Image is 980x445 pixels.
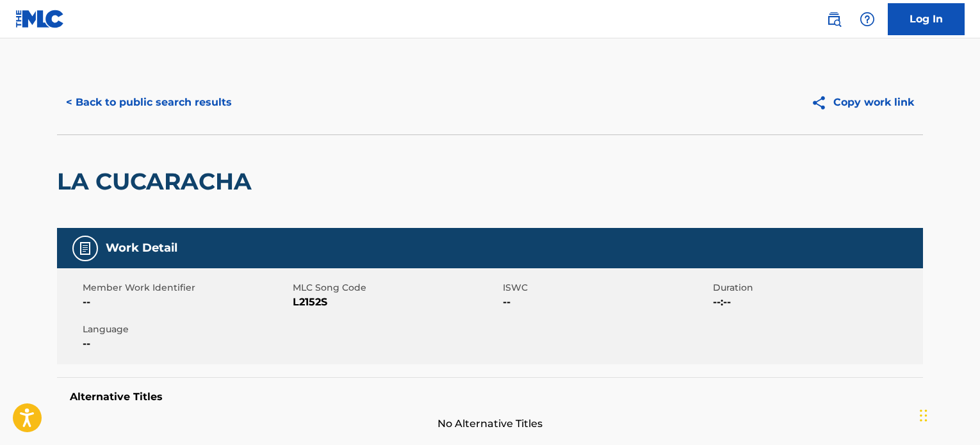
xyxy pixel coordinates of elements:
[503,281,710,295] span: ISWC
[916,384,980,445] iframe: Chat Widget
[888,3,965,35] a: Log In
[713,281,920,295] span: Duration
[826,12,842,27] img: search
[503,295,710,310] span: --
[83,336,290,352] span: --
[106,241,177,255] h5: Work Detail
[293,281,500,295] span: MLC Song Code
[854,6,880,32] div: Help
[57,86,241,118] button: < Back to public search results
[15,10,65,28] img: MLC Logo
[821,6,847,32] a: Public Search
[83,323,290,336] span: Language
[920,396,927,435] div: Drag
[78,241,93,256] img: Work Detail
[802,86,923,118] button: Copy work link
[713,295,920,310] span: --:--
[83,295,290,310] span: --
[83,281,290,295] span: Member Work Identifier
[57,167,258,196] h2: LA CUCARACHA
[860,12,875,27] img: help
[57,416,923,432] span: No Alternative Titles
[70,391,910,403] h5: Alternative Titles
[811,95,833,111] img: Copy work link
[293,295,500,310] span: L2152S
